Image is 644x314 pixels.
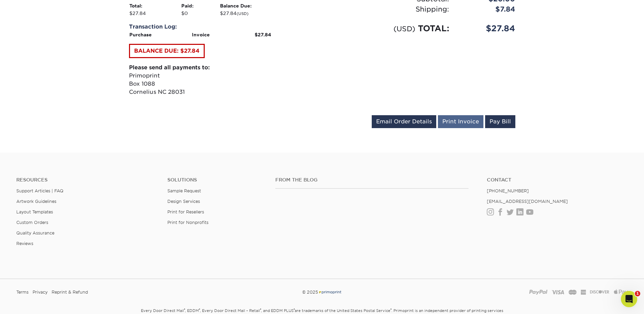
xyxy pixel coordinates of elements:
a: Quality Assurance [16,230,54,235]
div: $27.84 [454,22,520,35]
sup: ® [184,308,185,311]
a: Support Articles | FAQ [16,188,63,193]
div: © 2025 [218,287,425,297]
div: Transaction Log: [129,23,317,31]
a: Artwork Guidelines [16,199,56,204]
span: TOTAL: [418,23,449,33]
strong: Invoice [192,32,210,37]
td: $27.84 [129,10,181,17]
td: $27.84 [220,10,317,17]
th: Balance Due: [220,2,317,10]
div: $7.84 [454,4,520,14]
p: Primoprint Box 1088 Cornelius NC 28031 [129,64,317,96]
a: Terms [16,287,29,297]
a: Print for Nonprofits [167,220,208,225]
small: (USD) [237,12,249,16]
h4: Resources [16,177,157,183]
sup: ® [294,308,295,311]
a: Email Order Details [372,115,436,128]
iframe: Google Customer Reviews [2,293,58,312]
a: Reviews [16,241,33,246]
a: BALANCE DUE: $27.84 [129,44,205,58]
td: $0 [181,10,220,17]
span: 1 [635,291,640,296]
a: Design Services [167,199,200,204]
small: (USD) [393,24,415,33]
strong: Purchase [129,32,152,37]
th: Paid: [181,2,220,10]
a: Custom Orders [16,220,48,225]
a: Reprint & Refund [52,287,88,297]
th: Total: [129,2,181,10]
a: [PHONE_NUMBER] [487,188,529,193]
sup: ® [199,308,200,311]
a: Privacy [33,287,48,297]
a: Print for Resellers [167,209,204,214]
img: Primoprint [318,290,342,295]
a: Layout Templates [16,209,53,214]
a: Pay Bill [485,115,515,128]
a: Print Invoice [438,115,483,128]
a: [EMAIL_ADDRESS][DOMAIN_NAME] [487,199,568,204]
strong: Please send all payments to: [129,64,210,71]
sup: ® [390,308,391,311]
sup: ® [260,308,261,311]
h4: From the Blog [275,177,468,183]
iframe: Intercom live chat [621,291,637,307]
a: Contact [487,177,628,183]
a: Sample Request [167,188,201,193]
h4: Solutions [167,177,265,183]
div: Shipping: [322,4,454,14]
strong: $27.84 [255,32,271,37]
